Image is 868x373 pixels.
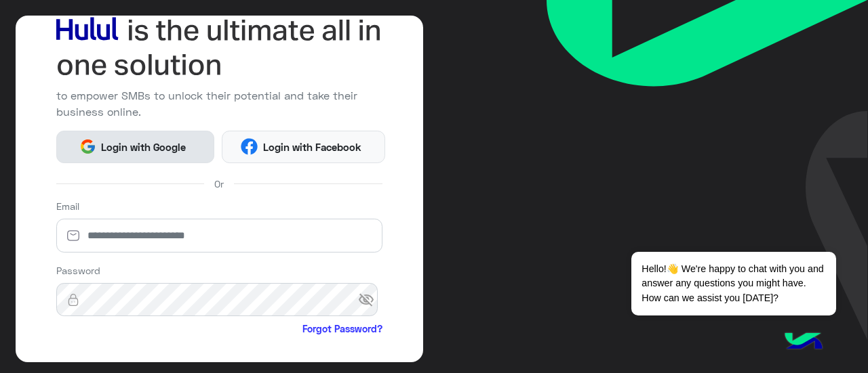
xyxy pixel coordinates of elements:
[358,288,382,312] span: visibility_off
[631,252,835,315] span: Hello!👋 We're happy to chat with you and answer any questions you might have. How can we assist y...
[56,131,214,163] button: Login with Google
[780,319,827,366] img: hulul-logo.png
[56,87,383,120] p: to empower SMBs to unlock their potential and take their business online.
[258,139,366,155] span: Login with Facebook
[56,293,90,307] img: lock
[56,199,79,213] label: Email
[56,263,100,278] label: Password
[222,131,385,163] button: Login with Facebook
[96,139,191,155] span: Login with Google
[56,13,383,83] img: hululLoginTitle_EN.svg
[302,322,382,336] a: Forgot Password?
[214,177,224,191] span: Or
[56,229,90,242] img: email
[241,138,258,155] img: Facebook
[79,138,96,155] img: Google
